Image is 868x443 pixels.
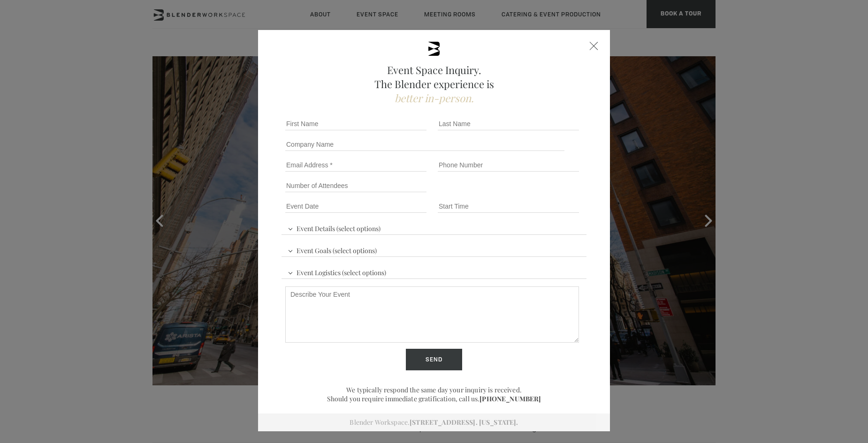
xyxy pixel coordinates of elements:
[285,138,564,151] input: Company Name
[406,349,462,370] input: Send
[285,264,388,278] span: Event Logistics (select options)
[282,385,586,394] p: We typically respond the same day your inquiry is received.
[438,117,579,130] input: Last Name
[282,394,586,403] p: Should you require immediate gratification, call us.
[285,200,426,213] input: Event Date
[282,63,586,105] h2: Event Space Inquiry. The Blender experience is
[285,117,426,130] input: First Name
[285,242,379,256] span: Event Goals (select options)
[395,91,474,105] span: better in-person.
[438,158,579,172] input: Phone Number
[410,418,518,427] a: [STREET_ADDRESS]. [US_STATE].
[258,413,610,431] div: Blender Workspace.
[285,179,426,192] input: Number of Attendees
[480,394,541,403] a: [PHONE_NUMBER]
[285,220,383,234] span: Event Details (select options)
[285,158,426,172] input: Email Address *
[438,200,579,213] input: Start Time
[699,323,868,443] iframe: Chat Widget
